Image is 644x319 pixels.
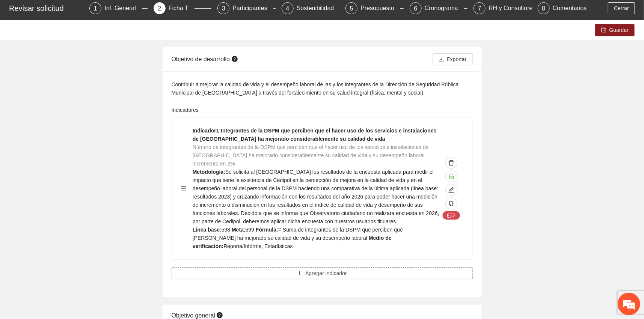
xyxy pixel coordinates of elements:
span: 1 [94,5,97,12]
span: save [601,27,606,33]
span: Reporte/Informe, Estadísticas [223,243,293,249]
div: Sostenibilidad [297,2,340,14]
div: Inf. General [104,2,142,14]
span: Se solicita al [GEOGRAPHIC_DATA] los resultados de la encuesta aplicada para medir el impacto que... [193,169,439,224]
button: unlock [445,170,457,182]
strong: Metodología: [193,169,225,175]
div: Minimizar ventana de chat en vivo [123,4,141,22]
span: Exportar [447,55,467,63]
span: edit [446,187,457,193]
strong: Línea base: [193,227,222,233]
span: 4 [286,5,289,12]
span: download [439,57,444,63]
span: Estamos en línea. [44,100,104,176]
strong: Medio de verificación: [193,235,392,249]
div: Participantes [232,2,273,14]
span: menu [181,186,186,191]
span: 8 [542,5,545,12]
span: Cerrar [614,4,629,12]
span: message [447,213,452,219]
span: Objetivo de desarrollo [172,56,240,62]
button: plusAgregar indicador [172,267,473,279]
span: = Suma de integrantes de la DSPM que perciben que [PERSON_NAME] ha mejorado su calidad de vida y ... [193,227,403,241]
strong: Indicador 1 : Integrantes de la DSPM que perciben que el hacer uso de los servicios e instalacion... [193,128,437,142]
div: Contribuir a mejorar la calidad de vida y el desempeño laboral de las y los integrantes de la Dir... [172,80,473,97]
span: copy [449,201,454,207]
span: Guardar [609,26,629,34]
span: 6 [414,5,417,12]
span: 5 [350,5,353,12]
span: plus [297,271,302,277]
strong: Meta: [232,227,246,233]
div: 1Inf. General [89,2,148,14]
div: RH y Consultores [489,2,541,14]
span: 598 [222,227,230,233]
div: Revisar solicitud [9,2,85,14]
label: Indicadores [172,106,199,114]
div: 4Sostenibilidad [282,2,340,14]
span: 599 [246,227,254,233]
div: Chatee con nosotros ahora [39,38,126,48]
span: question-circle [232,56,238,62]
span: Agregar indicador [305,269,347,277]
div: Presupuesto [360,2,400,14]
div: Comentarios [553,2,587,14]
div: 2Ficha T [154,2,212,14]
span: 7 [478,5,481,12]
span: Número de integrantes de la DSPM que perciben que el hacer uso de los servicios e instalaciones d... [193,144,429,167]
span: 3 [222,5,225,12]
textarea: Escriba su mensaje y pulse “Intro” [4,205,143,231]
button: saveGuardar [595,24,635,36]
div: 6Cronograma [410,2,468,14]
span: question-circle [217,312,223,318]
button: delete [445,157,457,169]
div: Ficha T [169,2,195,14]
span: 2 [158,5,161,12]
div: 8Comentarios [538,2,587,14]
div: 7RH y Consultores [474,2,532,14]
button: downloadExportar [433,53,473,65]
span: unlock [446,173,457,179]
button: Cerrar [608,2,635,14]
div: 5Presupuesto [345,2,404,14]
span: delete [446,160,457,166]
button: message2 [442,211,460,220]
button: copy [445,197,457,209]
div: Cronograma [425,2,464,14]
button: edit [445,184,457,196]
div: 3Participantes [217,2,276,14]
strong: Fórmula: [256,227,278,233]
span: Objetivo general [172,312,225,319]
